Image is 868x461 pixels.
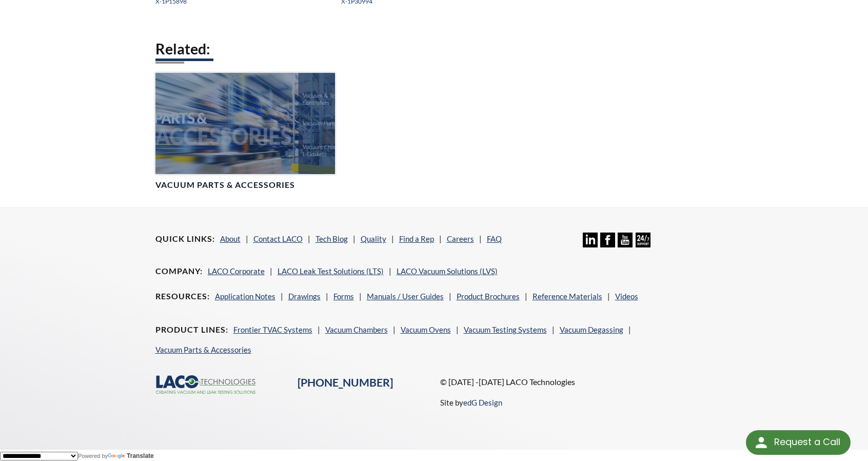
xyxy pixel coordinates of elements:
a: LACO Corporate [208,266,265,276]
h4: Resources [155,291,210,302]
h2: Related: [155,40,713,59]
a: Vacuum Degassing [560,325,623,334]
a: Vacuum Ovens [401,325,451,334]
a: Reference Materials [532,292,602,301]
a: Manuals / User Guides [367,292,444,301]
div: Request a Call [774,430,840,454]
a: Vacuum Parts & Accessories headerVacuum Parts & Accessories [155,73,335,190]
a: LACO Leak Test Solutions (LTS) [278,266,384,276]
a: FAQ [487,234,502,243]
a: Tech Blog [315,234,348,243]
h4: Company [155,266,203,277]
a: 24/7 Support [636,240,650,249]
p: © [DATE] -[DATE] LACO Technologies [440,375,713,389]
a: Careers [447,234,474,243]
h4: Quick Links [155,234,215,244]
a: Product Brochures [457,292,520,301]
a: Drawings [288,292,321,301]
img: round button [753,434,770,451]
a: Forms [333,292,354,301]
a: About [220,234,241,243]
a: Application Notes [215,292,275,301]
h4: Vacuum Parts & Accessories [155,180,295,190]
a: Translate [108,452,154,459]
a: Frontier TVAC Systems [233,325,312,334]
a: Contact LACO [253,234,303,243]
a: LACO Vacuum Solutions (LVS) [397,266,498,276]
a: edG Design [463,398,502,407]
img: 24/7 Support Icon [636,233,650,247]
img: Google Translate [108,453,127,460]
a: Quality [361,234,386,243]
a: Vacuum Chambers [325,325,388,334]
p: Site by [440,396,502,409]
a: [PHONE_NUMBER] [298,376,393,389]
a: Vacuum Parts & Accessories [155,345,251,354]
a: Find a Rep [399,234,434,243]
a: Vacuum Testing Systems [464,325,547,334]
div: Request a Call [746,430,851,455]
a: Videos [615,292,638,301]
h4: Product Lines [155,324,228,335]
